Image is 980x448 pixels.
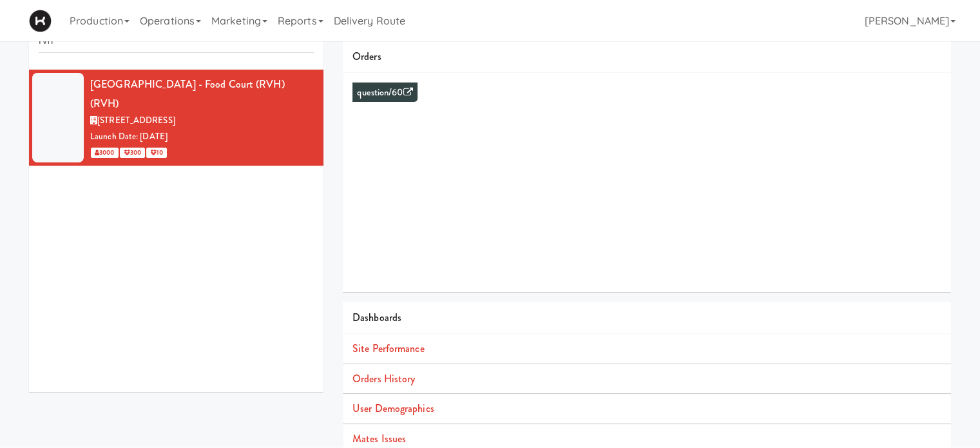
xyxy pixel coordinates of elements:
span: 3000 [91,148,119,158]
img: Micromart [29,10,52,32]
li: [GEOGRAPHIC_DATA] - Food Court (RVH) (RVH)[STREET_ADDRESS]Launch Date: [DATE] 3000 300 10 [29,70,323,166]
span: 10 [146,148,167,158]
a: User Demographics [352,401,434,416]
div: Launch Date: [DATE] [90,129,314,145]
span: [STREET_ADDRESS] [97,114,175,126]
span: Orders [352,49,381,64]
a: question/60 [357,86,412,99]
span: Dashboards [352,310,401,325]
a: Mates Issues [352,431,406,446]
a: Site Performance [352,341,425,356]
span: 300 [120,148,145,158]
div: [GEOGRAPHIC_DATA] - Food Court (RVH) (RVH) [90,75,314,113]
a: Orders History [352,371,415,386]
